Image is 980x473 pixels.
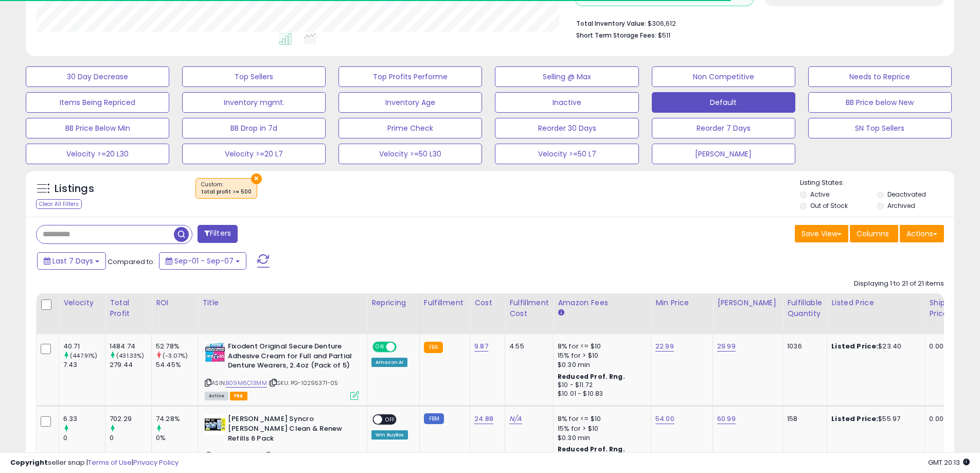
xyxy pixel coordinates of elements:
[850,225,898,242] button: Columns
[205,414,225,435] img: 31v5+d-2h-L._SL40_.jpg
[808,66,952,87] button: Needs to Reprice
[831,341,878,351] b: Listed Price:
[810,201,848,210] label: Out of Stock
[63,360,105,370] div: 7.43
[787,297,823,319] div: Fulfillable Quantity
[655,341,674,352] a: 22.99
[558,390,643,398] div: $10.01 - $10.83
[156,342,198,351] div: 52.78%
[63,297,101,308] div: Velocity
[182,66,326,87] button: Top Sellers
[63,433,105,443] div: 0
[495,66,638,87] button: Selling @ Max
[338,144,482,164] button: Velocity >=50 L30
[110,433,151,443] div: 0
[576,31,656,40] b: Short Term Storage Fees:
[576,19,646,28] b: Total Inventory Value:
[495,92,638,113] button: Inactive
[371,358,407,367] div: Amazon AI
[36,199,82,209] div: Clear All Filters
[424,342,443,353] small: FBA
[854,279,944,289] div: Displaying 1 to 21 of 21 items
[810,190,829,199] label: Active
[831,297,920,308] div: Listed Price
[156,414,198,424] div: 74.28%
[795,225,848,242] button: Save View
[558,424,643,433] div: 15% for > $10
[831,414,917,424] div: $55.97
[658,30,670,40] span: $511
[110,342,151,351] div: 1484.74
[205,342,225,362] img: 51jZGLQs1WL._SL40_.jpg
[717,414,736,424] a: 60.99
[10,458,48,467] strong: Copyright
[226,379,267,388] a: B09M6C13MM
[928,458,970,467] span: 2025-09-15 20:13 GMT
[108,257,155,267] span: Compared to:
[395,343,412,352] span: OFF
[509,342,545,351] div: 4.55
[373,343,386,352] span: ON
[655,414,674,424] a: 54.00
[269,379,338,387] span: | SKU: PG-10295371-05
[156,297,193,308] div: ROI
[163,352,188,360] small: (-3.07%)
[509,414,522,424] a: N/A
[26,144,169,164] button: Velocity >=20 L30
[655,297,708,308] div: Min Price
[558,351,643,360] div: 15% for > $10
[495,144,638,164] button: Velocity >=50 L7
[887,190,926,199] label: Deactivated
[63,414,105,424] div: 6.33
[110,297,147,319] div: Total Profit
[201,188,252,196] div: total profit >= 500
[652,92,795,113] button: Default
[831,414,878,424] b: Listed Price:
[857,229,889,239] span: Columns
[558,360,643,370] div: $0.30 min
[558,308,564,318] small: Amazon Fees.
[201,181,252,196] span: Custom:
[159,252,246,270] button: Sep-01 - Sep-07
[717,297,778,308] div: [PERSON_NAME]
[558,372,625,381] b: Reduced Prof. Rng.
[26,118,169,138] button: BB Price Below Min
[474,414,493,424] a: 24.88
[228,414,353,446] b: [PERSON_NAME] Syncro [PERSON_NAME] Clean & Renew Refills 6 Pack
[133,458,179,467] a: Privacy Policy
[371,430,408,440] div: Win BuyBox
[228,342,353,373] b: Fixodent Original Secure Denture Adhesive Cream for Full and Partial Denture Wearers, 2.4oz (Pack...
[929,414,946,424] div: 0.00
[808,118,952,138] button: SN Top Sellers
[251,173,262,184] button: ×
[182,144,326,164] button: Velocity >=20 L7
[652,144,795,164] button: [PERSON_NAME]
[26,92,169,113] button: Items Being Repriced
[174,256,234,266] span: Sep-01 - Sep-07
[182,92,326,113] button: Inventory mgmt.
[558,433,643,443] div: $0.30 min
[338,66,482,87] button: Top Profits Performe
[205,342,359,399] div: ASIN:
[198,225,238,243] button: Filters
[110,414,151,424] div: 702.29
[887,201,915,210] label: Archived
[63,342,105,351] div: 40.71
[371,297,415,308] div: Repricing
[576,16,936,29] li: $306,612
[110,360,151,370] div: 279.44
[717,341,736,352] a: 29.99
[509,297,549,319] div: Fulfillment Cost
[10,458,179,468] div: seller snap | |
[88,458,132,467] a: Terms of Use
[37,252,106,270] button: Last 7 Days
[338,92,482,113] button: Inventory Age
[558,342,643,351] div: 8% for <= $10
[424,297,466,308] div: Fulfillment
[116,352,144,360] small: (431.33%)
[558,297,647,308] div: Amazon Fees
[495,118,638,138] button: Reorder 30 Days
[338,118,482,138] button: Prime Check
[652,118,795,138] button: Reorder 7 Days
[831,342,917,351] div: $23.40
